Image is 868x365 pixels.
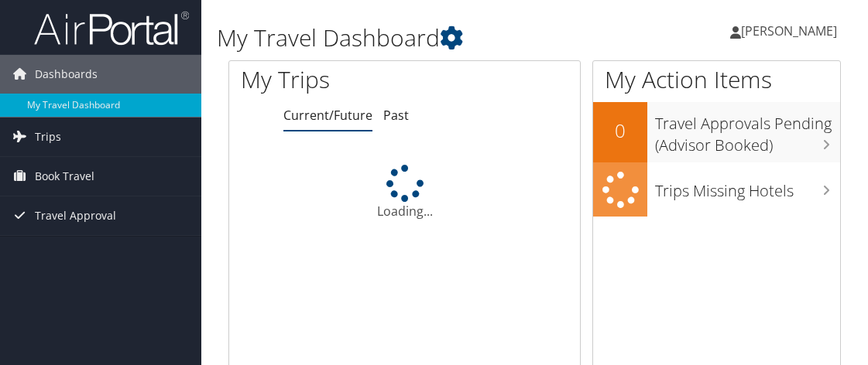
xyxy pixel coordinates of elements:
a: Past [383,107,409,124]
a: Trips Missing Hotels [593,162,840,217]
h1: My Trips [241,63,422,96]
a: Current/Future [283,107,372,124]
span: Book Travel [35,157,94,196]
h3: Travel Approvals Pending (Advisor Booked) [655,105,840,156]
a: 0Travel Approvals Pending (Advisor Booked) [593,102,840,162]
h1: My Travel Dashboard [217,22,640,54]
span: Travel Approval [35,196,116,235]
div: Loading... [229,165,580,220]
a: [PERSON_NAME] [730,8,853,54]
span: Dashboards [35,55,98,94]
h1: My Action Items [593,63,840,96]
span: Trips [35,118,61,156]
h3: Trips Missing Hotels [655,172,840,202]
img: airportal-logo.png [34,10,189,46]
h2: 0 [593,118,647,144]
span: [PERSON_NAME] [741,22,837,39]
